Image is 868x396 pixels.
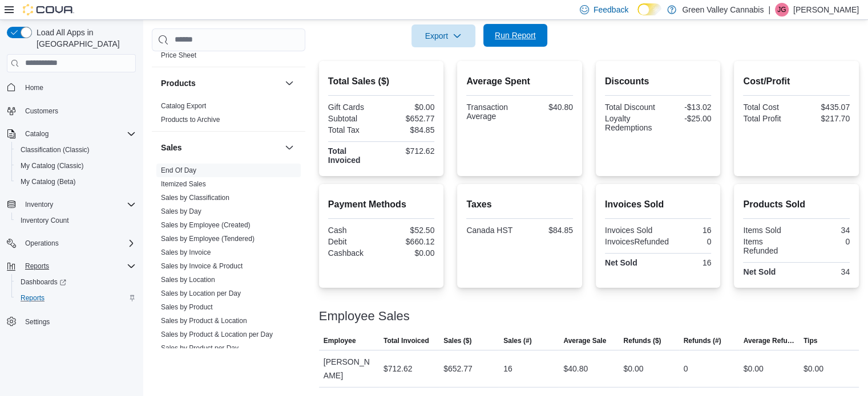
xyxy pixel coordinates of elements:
a: Sales by Day [161,207,201,215]
a: Sales by Product [161,303,213,311]
div: $0.00 [804,362,823,375]
div: $435.07 [799,103,850,112]
div: $217.70 [799,114,850,123]
span: JG [777,3,786,17]
a: Sales by Invoice & Product [161,262,243,270]
div: Cash [328,226,379,235]
span: Reports [21,259,136,273]
h2: Total Sales ($) [328,75,435,88]
a: Classification (Classic) [16,143,94,157]
h2: Invoices Sold [605,198,712,211]
span: Classification (Classic) [21,145,90,154]
span: My Catalog (Beta) [21,177,76,186]
div: $660.12 [383,237,434,246]
a: Sales by Product per Day [161,344,239,352]
a: Sales by Product & Location per Day [161,330,273,338]
span: Products to Archive [161,115,220,124]
div: Invoices Sold [605,226,656,235]
button: Catalog [21,127,53,141]
span: Dark Mode [637,15,638,16]
button: Customers [2,103,140,119]
button: Sales [161,142,280,153]
div: Sales [152,164,305,360]
div: 0 [799,237,850,246]
a: Sales by Location per Day [161,289,241,297]
a: Sales by Employee (Created) [161,221,251,229]
div: $652.77 [443,362,473,375]
span: Sales by Location [161,275,215,284]
a: Sales by Classification [161,194,229,202]
span: Reports [16,291,136,305]
div: Pricing [152,48,305,67]
button: Catalog [2,126,140,142]
div: $40.80 [563,362,588,375]
span: Sales by Invoice & Product [161,262,243,271]
span: My Catalog (Beta) [16,175,136,189]
button: Inventory [2,197,140,213]
button: Settings [2,313,140,329]
a: Sales by Product & Location [161,317,247,325]
button: Classification (Classic) [11,142,140,158]
a: Home [21,81,48,95]
div: Items Sold [743,226,794,235]
button: Operations [21,236,63,250]
a: My Catalog (Classic) [16,159,88,173]
button: Reports [2,258,140,274]
div: 16 [503,362,512,375]
span: Home [25,83,43,92]
span: Sales by Classification [161,193,229,202]
span: Sales by Product & Location [161,316,247,325]
span: Sales (#) [503,336,531,345]
div: -$13.02 [660,103,711,112]
img: Cova [23,4,74,15]
a: Itemized Sales [161,180,206,188]
a: Sales by Location [161,276,215,284]
span: Sales by Day [161,207,201,216]
div: Products [152,99,305,131]
div: Jordan Gomes [775,3,789,17]
div: 16 [660,258,711,267]
button: My Catalog (Beta) [11,174,140,190]
strong: Net Sold [743,267,776,276]
span: End Of Day [161,166,196,175]
div: Subtotal [328,114,379,123]
div: 34 [799,226,850,235]
span: Employee [324,336,356,345]
a: My Catalog (Beta) [16,175,80,189]
div: -$25.00 [660,114,711,123]
nav: Complex example [7,75,136,360]
div: 34 [799,267,850,276]
div: $0.00 [744,362,764,375]
span: Settings [25,317,50,326]
button: Inventory [21,198,58,211]
span: Home [21,80,136,95]
div: $652.77 [383,114,434,123]
span: Price Sheet [161,51,196,60]
span: Refunds (#) [684,336,721,345]
h3: Sales [161,142,182,153]
div: InvoicesRefunded [605,237,669,246]
div: $52.50 [383,226,434,235]
span: Classification (Classic) [16,143,136,157]
div: $0.00 [623,362,643,375]
span: Load All Apps in [GEOGRAPHIC_DATA] [32,27,136,50]
div: Total Cost [743,103,794,112]
span: Sales by Product [161,303,213,312]
button: Inventory Count [11,213,140,228]
strong: Net Sold [605,258,637,267]
button: Run Report [483,24,547,47]
span: Export [418,25,469,47]
p: [PERSON_NAME] [793,3,859,17]
a: Settings [21,315,54,329]
input: Dark Mode [637,3,661,15]
a: Products to Archive [161,116,220,124]
span: My Catalog (Classic) [16,159,136,173]
a: Sales by Invoice [161,248,211,256]
div: Loyalty Redemptions [605,114,656,132]
div: Transaction Average [466,103,517,121]
span: Itemized Sales [161,179,206,189]
span: Inventory [21,198,136,211]
a: Reports [16,291,49,305]
div: 0 [673,237,711,246]
a: Dashboards [11,274,140,290]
